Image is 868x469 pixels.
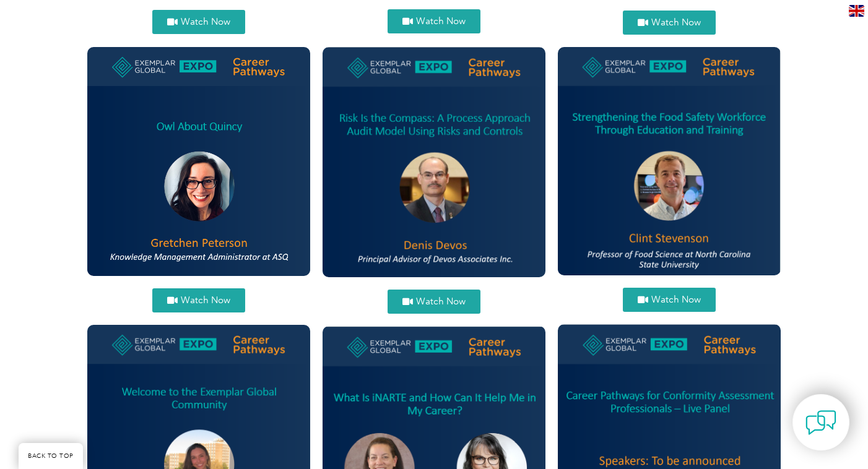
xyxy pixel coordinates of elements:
[152,10,245,34] a: Watch Now
[388,9,480,33] a: Watch Now
[416,297,466,306] span: Watch Now
[623,288,716,312] a: Watch Now
[19,443,83,469] a: BACK TO TOP
[152,288,245,312] a: Watch Now
[651,18,701,27] span: Watch Now
[651,295,701,304] span: Watch Now
[623,11,716,35] a: Watch Now
[558,47,781,275] img: Clint
[181,17,230,27] span: Watch Now
[805,407,836,438] img: contact-chat.png
[181,296,230,305] span: Watch Now
[849,5,864,17] img: en
[323,47,545,277] img: Denis
[87,47,310,276] img: ASQ
[416,17,466,26] span: Watch Now
[388,290,480,314] a: Watch Now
